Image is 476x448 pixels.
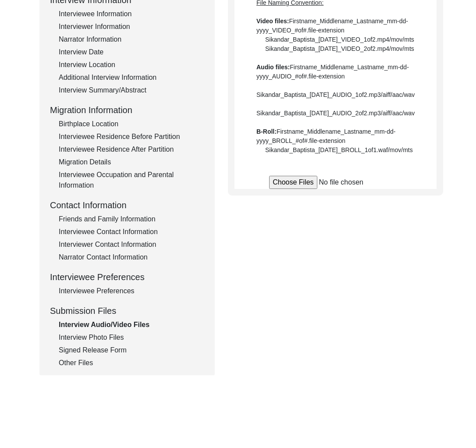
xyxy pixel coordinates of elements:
[50,270,204,284] div: Interviewee Preferences
[256,18,289,25] b: Video files:
[59,119,204,129] div: Birthplace Location
[59,157,204,167] div: Migration Details
[59,21,204,32] div: Interviewer Information
[256,64,290,71] b: Audio files:
[59,144,204,155] div: Interviewee Residence After Partition
[59,252,204,263] div: Narrator Contact Information
[59,227,204,237] div: Interviewee Contact Information
[59,132,204,142] div: Interviewee Residence Before Partition
[50,304,204,317] div: Submission Files
[59,34,204,45] div: Narrator Information
[59,332,204,343] div: Interview Photo Files
[50,103,204,117] div: Migration Information
[256,128,277,135] b: B-Roll:
[59,239,204,250] div: Interviewer Contact Information
[59,47,204,57] div: Interview Date
[59,170,204,191] div: Interviewee Occupation and Parental Information
[59,286,204,296] div: Interviewee Preferences
[59,214,204,224] div: Friends and Family Information
[59,60,204,70] div: Interview Location
[59,9,204,19] div: Interviewee Information
[59,345,204,356] div: Signed Release Form
[50,199,204,212] div: Contact Information
[59,85,204,96] div: Interview Summary/Abstract
[59,358,204,368] div: Other Files
[59,72,204,83] div: Additional Interview Information
[59,320,204,330] div: Interview Audio/Video Files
